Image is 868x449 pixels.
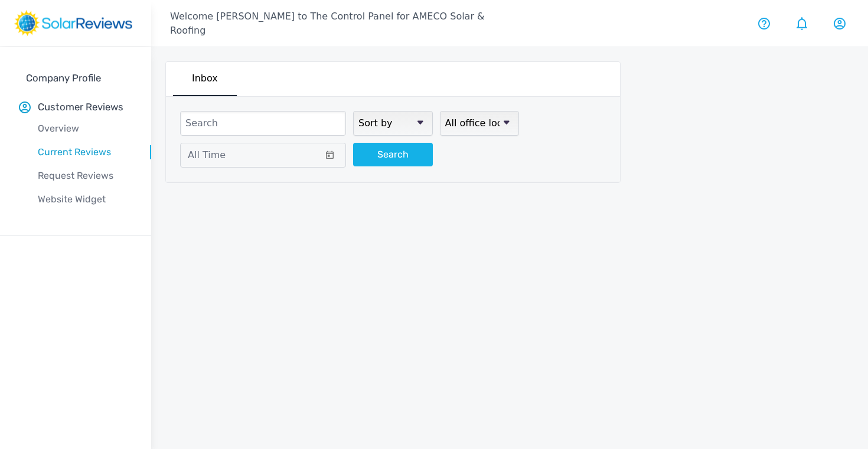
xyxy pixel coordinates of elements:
p: Overview [19,122,151,136]
span: All Time [188,149,226,160]
button: All Time [180,143,346,168]
p: Inbox [192,71,218,86]
p: Website Widget [19,192,151,207]
input: Search [180,111,346,136]
button: Search [353,143,433,166]
p: Company Profile [26,71,101,86]
p: Current Reviews [19,145,151,159]
p: Customer Reviews [38,100,123,114]
a: Website Widget [19,188,151,211]
a: Request Reviews [19,164,151,188]
a: Overview [19,117,151,140]
a: Current Reviews [19,140,151,164]
p: Welcome [PERSON_NAME] to The Control Panel for AMECO Solar & Roofing [170,9,510,38]
p: Request Reviews [19,169,151,183]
